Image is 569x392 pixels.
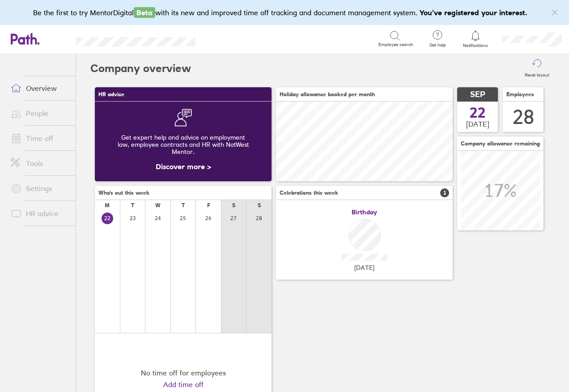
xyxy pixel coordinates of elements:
span: Employee search [378,42,413,47]
div: Search [220,34,242,43]
div: S [232,202,235,209]
span: Beta [134,7,155,18]
span: Get help [423,43,452,48]
span: [DATE] [466,120,489,128]
div: S [258,202,261,209]
a: Settings [4,179,76,197]
div: Get expert help and advice on employment law, employee contracts and HR with NatWest Mentor. [102,127,264,162]
div: Be the first to try MentorDigital with its new and improved time off tracking and document manage... [33,7,536,18]
div: F [207,202,210,209]
h2: Company overview [90,54,191,83]
div: T [182,202,185,209]
a: HR advice [4,205,76,222]
span: 1 [440,188,449,197]
span: SEP [470,90,485,99]
a: Overview [4,79,76,97]
a: People [4,104,76,122]
div: No time off for employees [141,369,226,377]
span: [DATE] [354,264,374,271]
span: Company allowance remaining [461,141,540,147]
label: Reset layout [519,70,555,78]
b: You've registered your interest. [420,8,527,17]
a: Time off [4,129,76,147]
span: Holiday allowance booked per month [280,91,375,98]
span: Notifications [461,43,490,48]
div: 28 [513,106,534,128]
span: Employees [506,91,534,98]
div: W [155,202,161,209]
a: Discover more > [156,162,211,171]
a: Add time off [163,380,204,388]
div: T [131,202,134,209]
span: Who's out this week [98,190,149,196]
a: Notifications [461,30,490,48]
span: Birthday [352,209,377,216]
div: M [105,202,110,209]
span: HR advice [98,91,124,98]
button: Reset layout [519,54,555,83]
span: Celebrations this week [280,190,338,196]
span: 22 [470,106,486,120]
a: Tools [4,154,76,172]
